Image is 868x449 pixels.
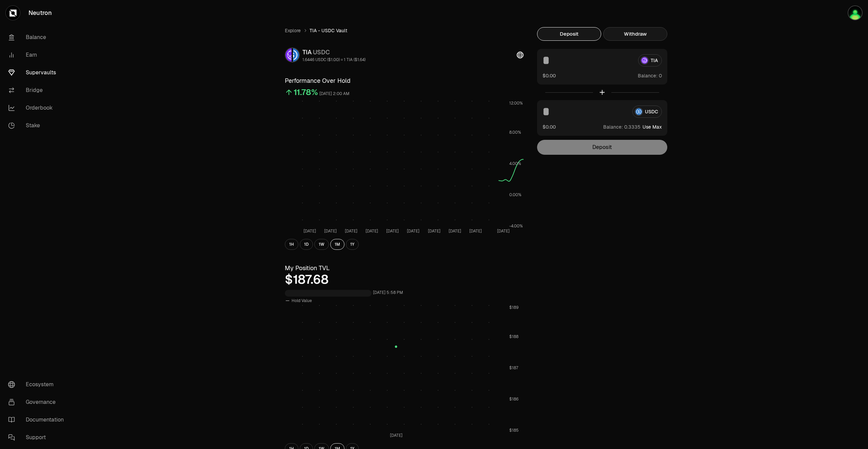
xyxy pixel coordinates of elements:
img: TIA Logo [285,48,292,62]
button: 1Y [346,239,359,250]
tspan: [DATE] [428,228,440,234]
tspan: 8.00% [509,130,521,135]
tspan: [DATE] [303,228,316,234]
a: Documentation [3,411,73,429]
button: 1H [285,239,298,250]
a: Bridge [3,81,73,99]
button: $0.00 [542,123,556,130]
button: Withdraw [603,27,667,41]
a: Orderbook [3,99,73,117]
a: Ecosystem [3,376,73,393]
tspan: [DATE] [366,228,378,234]
h3: My Position TVL [285,263,524,273]
button: 1D [300,239,313,250]
tspan: $187 [509,365,518,371]
tspan: 0.00% [509,192,521,198]
a: Supervaults [3,64,73,81]
div: [DATE] 2:00 AM [319,90,350,98]
nav: breadcrumb [285,27,524,34]
tspan: [DATE] [469,228,482,234]
tspan: $185 [509,428,519,433]
h3: Performance Over Hold [285,76,524,86]
span: Balance: [638,72,657,79]
button: Deposit [537,27,601,41]
tspan: [DATE] [407,228,419,234]
tspan: -4.00% [509,223,523,229]
a: Balance [3,29,73,46]
img: portefeuilleterra [848,5,863,20]
a: Stake [3,117,73,134]
a: Explore [285,27,301,34]
span: Hold Value [292,298,312,303]
tspan: 12.00% [509,100,523,106]
button: 1M [330,239,344,250]
span: USDC [313,48,330,56]
span: Balance: [603,124,623,130]
div: $187.68 [285,273,524,286]
div: 1.6446 USDC ($1.00) = 1 TIA ($1.64) [302,57,366,62]
img: USDC Logo [293,48,299,62]
span: TIA - USDC Vault [310,27,347,34]
button: 1W [314,239,329,250]
div: TIA [302,48,366,57]
div: [DATE] 5:58 PM [373,289,403,297]
a: Support [3,429,73,446]
button: $0.00 [542,72,556,79]
a: Earn [3,46,73,64]
div: 11.78% [294,87,318,98]
tspan: [DATE] [497,228,510,234]
tspan: [DATE] [449,228,461,234]
tspan: [DATE] [390,433,402,438]
tspan: [DATE] [386,228,399,234]
tspan: [DATE] [324,228,337,234]
tspan: $188 [509,334,518,339]
tspan: $186 [509,396,518,402]
a: Governance [3,393,73,411]
tspan: [DATE] [345,228,357,234]
tspan: $189 [509,305,518,310]
tspan: 4.00% [509,161,521,166]
button: Use Max [643,124,662,130]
